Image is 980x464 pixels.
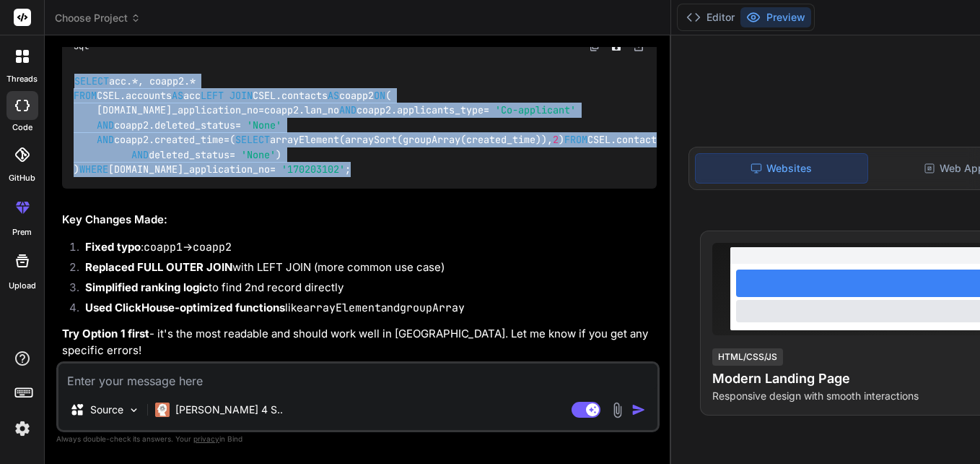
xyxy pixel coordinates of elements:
span: Choose Project [55,11,141,25]
label: prem [12,226,32,239]
li: to find 2nd record directly [74,280,657,300]
button: Preview [740,7,811,27]
img: Open in Browser [632,40,645,53]
span: = [235,119,241,132]
span: 2 [553,134,559,147]
li: : → [74,239,657,259]
span: WHERE [79,163,108,176]
label: Upload [9,280,36,292]
span: AND [131,148,149,161]
p: Source [90,403,123,417]
span: LEFT [201,89,224,102]
span: 'Co-applicant' [495,104,576,117]
div: Websites [695,153,869,184]
strong: Replaced FULL OUTER JOIN [85,260,232,274]
code: coapp2 [193,240,232,254]
p: [PERSON_NAME] 4 S.. [175,403,283,417]
h2: Key Changes Made: [62,212,657,228]
span: Sql [74,40,89,52]
span: ON [374,89,385,102]
span: = [224,134,229,147]
img: attachment [609,402,626,418]
li: like and [74,300,657,320]
span: 'None' [241,148,276,161]
img: Claude 4 Sonnet [155,403,170,417]
span: FROM [564,134,587,147]
div: HTML/CSS/JS [712,348,783,366]
button: Editor [681,7,740,27]
img: icon [631,403,646,417]
span: SELECT [235,134,270,147]
strong: Used ClickHouse-optimized functions [85,301,285,314]
span: = [229,148,235,161]
img: copy [589,40,600,52]
span: = [258,104,264,117]
code: arrayElement [303,301,381,315]
span: '170203102' [281,163,345,176]
strong: Try Option 1 first [62,327,149,340]
p: - it's the most readable and should work well in [GEOGRAPHIC_DATA]. Let me know if you get any sp... [62,326,657,358]
img: settings [10,416,35,441]
span: AS [172,89,183,102]
label: code [12,121,32,134]
span: = [270,163,276,176]
code: coapp1 [144,240,183,254]
label: threads [6,73,38,85]
strong: Fixed typo [85,240,141,254]
span: SELECT [74,74,109,87]
span: AND [339,104,356,117]
button: Save file [606,36,626,56]
span: AND [97,134,114,147]
li: with LEFT JOIN (more common use case) [74,259,657,280]
span: JOIN [229,89,253,102]
strong: Simplified ranking logic [85,280,209,294]
label: GitHub [9,172,35,184]
span: privacy [193,434,219,443]
span: = [484,104,489,117]
span: FROM [74,89,97,102]
p: Always double-check its answers. Your in Bind [56,432,660,446]
span: AND [97,119,114,132]
code: groupArray [400,301,465,315]
img: Pick Models [128,404,140,416]
span: 'None' [247,119,281,132]
span: AS [328,89,339,102]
